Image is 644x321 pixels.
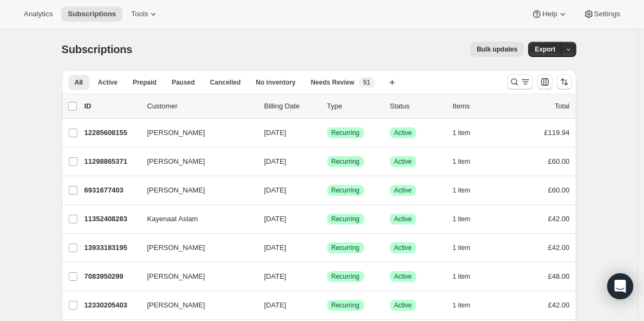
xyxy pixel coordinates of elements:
[84,154,570,169] div: 11298865371[PERSON_NAME][DATE]SuccessRecurringSuccessActive1 item£60.00
[394,186,412,195] span: Active
[84,240,570,255] div: 13933183195[PERSON_NAME][DATE]SuccessRecurringSuccessActive1 item£42.00
[75,78,83,87] span: All
[331,243,360,252] span: Recurring
[453,101,507,112] div: Items
[331,301,360,310] span: Recurring
[453,272,471,281] span: 1 item
[133,78,157,87] span: Prepaid
[548,243,570,252] span: £42.00
[390,101,444,112] p: Status
[327,101,381,112] div: Type
[453,154,483,169] button: 1 item
[84,185,139,196] p: 6931677403
[17,7,59,22] button: Analytics
[141,239,249,256] button: [PERSON_NAME]
[264,129,287,137] span: [DATE]
[264,157,287,165] span: [DATE]
[544,129,570,137] span: £119.94
[453,298,483,313] button: 1 item
[125,7,165,22] button: Tools
[62,43,133,55] span: Subscriptions
[542,10,557,18] span: Help
[548,215,570,223] span: £42.00
[141,297,249,314] button: [PERSON_NAME]
[548,301,570,309] span: £42.00
[525,7,574,22] button: Help
[210,78,241,87] span: Cancelled
[331,272,360,281] span: Recurring
[61,7,122,22] button: Subscriptions
[84,298,570,313] div: 12330205403[PERSON_NAME][DATE]SuccessRecurringSuccessActive1 item£42.00
[84,214,139,224] p: 11352408283
[141,153,249,170] button: [PERSON_NAME]
[141,268,249,285] button: [PERSON_NAME]
[394,215,412,223] span: Active
[172,78,195,87] span: Paused
[453,183,483,198] button: 1 item
[607,273,633,299] div: Open Intercom Messenger
[470,42,524,57] button: Bulk updates
[147,185,205,196] span: [PERSON_NAME]
[98,78,118,87] span: Active
[394,129,412,137] span: Active
[453,186,471,195] span: 1 item
[147,271,205,282] span: [PERSON_NAME]
[147,300,205,311] span: [PERSON_NAME]
[141,210,249,228] button: Kayenaat Aslam
[383,75,401,90] button: Create new view
[528,42,562,57] button: Export
[264,243,287,252] span: [DATE]
[594,10,620,18] span: Settings
[84,242,139,253] p: 13933183195
[477,45,517,54] span: Bulk updates
[311,78,355,87] span: Needs Review
[256,78,295,87] span: No inventory
[24,10,53,18] span: Analytics
[84,271,139,282] p: 7083950299
[147,127,205,138] span: [PERSON_NAME]
[507,74,533,89] button: Search and filter results
[68,10,116,18] span: Subscriptions
[453,243,471,252] span: 1 item
[84,300,139,311] p: 12330205403
[147,242,205,253] span: [PERSON_NAME]
[264,301,287,309] span: [DATE]
[548,272,570,280] span: £48.00
[548,157,570,165] span: £60.00
[453,269,483,284] button: 1 item
[535,45,555,54] span: Export
[264,186,287,194] span: [DATE]
[394,301,412,310] span: Active
[141,182,249,199] button: [PERSON_NAME]
[331,129,360,137] span: Recurring
[363,78,370,87] span: 51
[453,211,483,227] button: 1 item
[453,215,471,223] span: 1 item
[264,215,287,223] span: [DATE]
[537,74,552,89] button: Customize table column order and visibility
[394,243,412,252] span: Active
[84,127,139,138] p: 12285608155
[394,157,412,166] span: Active
[141,124,249,142] button: [PERSON_NAME]
[394,272,412,281] span: Active
[453,125,483,140] button: 1 item
[84,101,139,112] p: ID
[84,156,139,167] p: 11298865371
[84,101,570,112] div: IDCustomerBilling DateTypeStatusItemsTotal
[84,269,570,284] div: 7083950299[PERSON_NAME][DATE]SuccessRecurringSuccessActive1 item£48.00
[453,157,471,166] span: 1 item
[577,7,627,22] button: Settings
[331,215,360,223] span: Recurring
[147,101,256,112] p: Customer
[453,240,483,255] button: 1 item
[331,186,360,195] span: Recurring
[453,301,471,310] span: 1 item
[555,101,569,112] p: Total
[84,125,570,140] div: 12285608155[PERSON_NAME][DATE]SuccessRecurringSuccessActive1 item£119.94
[131,10,148,18] span: Tools
[264,101,318,112] p: Billing Date
[453,129,471,137] span: 1 item
[84,211,570,227] div: 11352408283Kayenaat Aslam[DATE]SuccessRecurringSuccessActive1 item£42.00
[147,156,205,167] span: [PERSON_NAME]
